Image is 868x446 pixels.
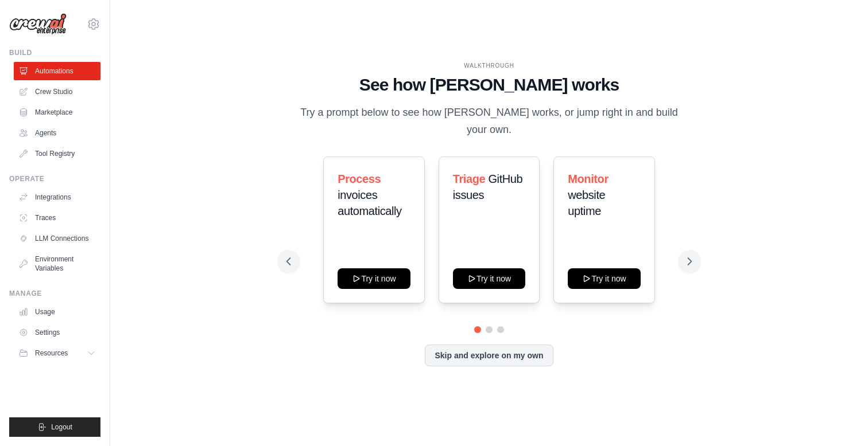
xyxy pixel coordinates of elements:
span: GitHub issues [453,173,523,201]
a: Integrations [14,188,100,206]
button: Try it now [453,268,526,289]
a: Marketplace [14,103,100,122]
h1: See how [PERSON_NAME] works [286,75,692,95]
div: Build [9,48,100,57]
a: Automations [14,62,100,80]
a: Tool Registry [14,144,100,163]
button: Resources [14,344,100,362]
button: Try it now [338,268,410,289]
a: Environment Variables [14,250,100,277]
button: Try it now [568,268,641,289]
span: Logout [51,422,72,432]
span: Triage [453,173,486,185]
span: Process [338,173,381,185]
a: Agents [14,124,100,142]
div: Operate [9,174,100,183]
img: Logo [9,13,67,35]
div: Manage [9,289,100,298]
button: Logout [9,417,100,437]
a: LLM Connections [14,229,100,248]
a: Settings [14,323,100,342]
div: WALKTHROUGH [286,61,692,70]
span: invoices automatically [338,189,402,217]
p: Try a prompt below to see how [PERSON_NAME] works, or jump right in and build your own. [296,104,682,138]
a: Usage [14,303,100,321]
span: Monitor [568,173,609,185]
button: Skip and explore on my own [425,345,553,366]
span: website uptime [568,189,605,217]
span: Resources [35,349,68,358]
a: Traces [14,209,100,227]
a: Crew Studio [14,83,100,101]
